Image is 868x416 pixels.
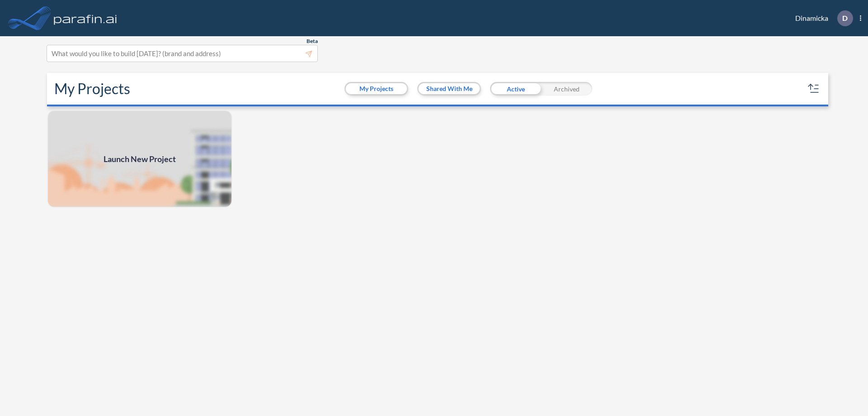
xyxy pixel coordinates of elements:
[54,80,130,97] h2: My Projects
[782,10,861,26] div: Dinamicka
[419,83,480,94] button: Shared With Me
[104,153,176,165] span: Launch New Project
[807,81,821,96] button: sort
[346,83,407,94] button: My Projects
[541,82,592,96] div: Archived
[842,14,848,22] p: D
[490,82,541,96] div: Active
[47,110,232,208] a: Launch New Project
[47,110,232,208] img: add
[52,9,119,27] img: logo
[307,38,318,45] span: Beta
